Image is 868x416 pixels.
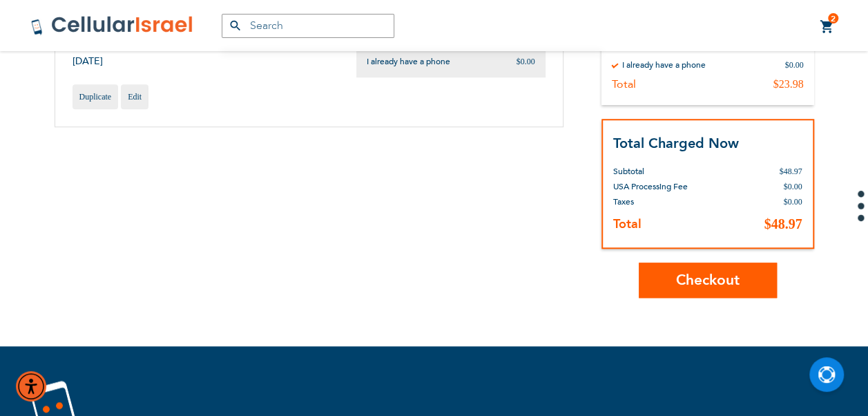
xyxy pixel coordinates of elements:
[773,77,804,91] div: $23.98
[785,59,804,70] div: $0.00
[30,15,194,36] img: Cellular Israel
[73,84,119,109] a: Duplicate
[613,216,642,233] strong: Total
[517,57,535,66] span: $0.00
[784,182,802,191] span: $0.00
[73,55,110,68] span: [DATE]
[613,153,739,179] th: Subtotal
[613,134,739,153] strong: Total Charged Now
[612,77,636,91] div: Total
[517,42,535,52] span: $0.00
[676,270,740,290] span: Checkout
[222,14,394,38] input: Search
[831,13,836,24] span: 2
[79,92,112,102] span: Duplicate
[613,181,688,192] span: USA Processing Fee
[367,56,450,67] span: I already have a phone
[764,216,802,231] span: $48.97
[784,197,802,207] span: $0.00
[613,194,739,209] th: Taxes
[780,167,802,176] span: $48.97
[622,59,706,70] div: I already have a phone
[639,263,777,298] button: Checkout
[820,19,835,35] a: 2
[121,84,148,109] a: Edit
[128,92,142,102] span: Edit
[16,371,46,401] div: Accessibility Menu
